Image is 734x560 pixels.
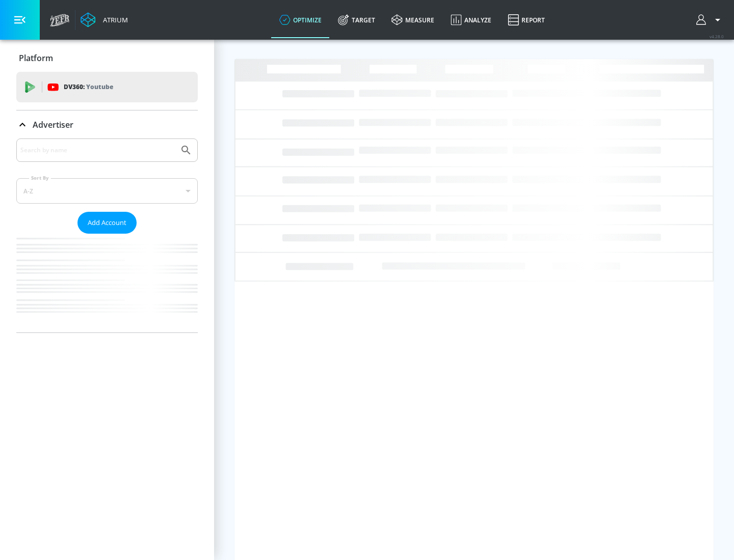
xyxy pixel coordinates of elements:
p: Platform [19,52,53,64]
a: Analyze [442,2,500,38]
a: measure [383,2,442,38]
button: Add Account [77,212,137,234]
div: Atrium [99,15,128,24]
a: optimize [271,2,330,38]
div: Advertiser [16,138,198,332]
label: Sort By [29,175,51,181]
a: Target [330,2,383,38]
nav: list of Advertiser [16,234,198,332]
div: Advertiser [16,110,198,139]
p: Youtube [86,81,113,92]
p: Advertiser [33,119,73,130]
input: Search by name [20,144,175,157]
a: Report [500,2,553,38]
div: Platform [16,44,198,72]
span: v 4.28.0 [710,34,724,39]
div: DV360: Youtube [16,72,198,102]
div: A-Z [16,178,198,204]
a: Atrium [81,12,128,27]
span: Add Account [88,217,126,229]
p: DV360: [64,81,113,93]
